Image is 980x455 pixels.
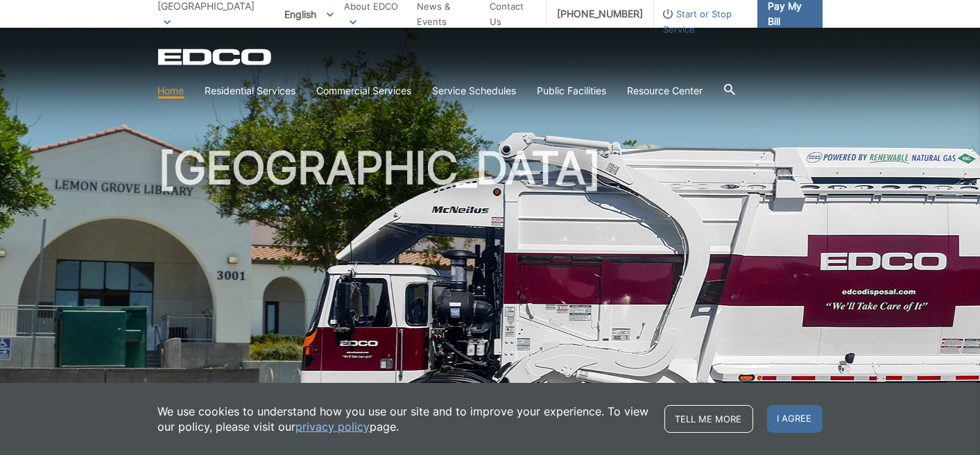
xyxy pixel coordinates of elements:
[274,3,344,26] span: English
[158,83,184,98] a: Home
[628,83,703,98] a: Resource Center
[433,83,517,98] a: Service Schedules
[317,83,412,98] a: Commercial Services
[158,146,823,450] h1: [GEOGRAPHIC_DATA]
[158,49,273,65] a: EDCD logo. Return to the homepage.
[205,83,296,98] a: Residential Services
[538,83,607,98] a: Public Facilities
[664,405,753,433] a: Tell me more
[158,404,651,434] p: We use cookies to understand how you use our site and to improve your experience. To view our pol...
[296,419,370,434] a: privacy policy
[767,405,823,433] span: I agree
